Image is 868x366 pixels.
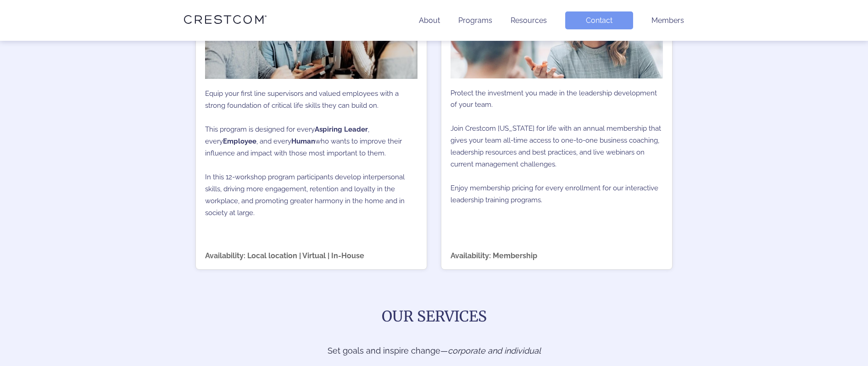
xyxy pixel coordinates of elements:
[448,346,541,355] i: corporate and individual
[651,16,684,25] a: Members
[451,78,663,228] p: Protect the investment you made in the leadership development of your team. Join Crestcom [US_STA...
[291,137,315,145] b: Human
[511,16,547,25] a: Resources
[223,137,256,145] b: Employee
[419,16,440,25] a: About
[205,238,417,260] div: Availability: Local location | Virtual | In-House
[315,125,368,133] b: Aspiring Leader
[451,238,663,260] div: Availability: Membership
[205,79,417,228] p: Equip your first line supervisors and valued employees with a strong foundation of critical life ...
[458,16,492,25] a: Programs
[195,345,673,356] p: Set goals and inspire change—
[271,306,597,327] h2: OUR SERVICES
[565,11,633,29] a: Contact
